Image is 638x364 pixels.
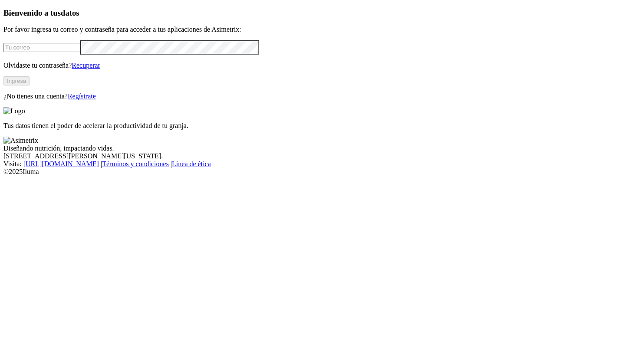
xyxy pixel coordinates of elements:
a: Términos y condiciones [102,160,169,167]
div: [STREET_ADDRESS][PERSON_NAME][US_STATE]. [3,152,635,160]
a: Línea de ética [172,160,211,167]
div: Visita : | | [3,160,635,168]
div: Diseñando nutrición, impactando vidas. [3,144,635,152]
img: Logo [3,107,25,115]
img: Asimetrix [3,137,38,144]
h3: Bienvenido a tus [3,8,635,18]
a: Regístrate [68,92,96,100]
div: © 2025 Iluma [3,168,635,176]
span: datos [61,8,79,17]
input: Tu correo [3,43,80,52]
p: Por favor ingresa tu correo y contraseña para acceder a tus aplicaciones de Asimetrix: [3,26,635,33]
a: [URL][DOMAIN_NAME] [23,160,99,167]
button: Ingresa [3,76,30,85]
p: Tus datos tienen el poder de acelerar la productividad de tu granja. [3,122,635,130]
p: Olvidaste tu contraseña? [3,62,635,69]
a: Recuperar [72,62,100,69]
p: ¿No tienes una cuenta? [3,92,635,100]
